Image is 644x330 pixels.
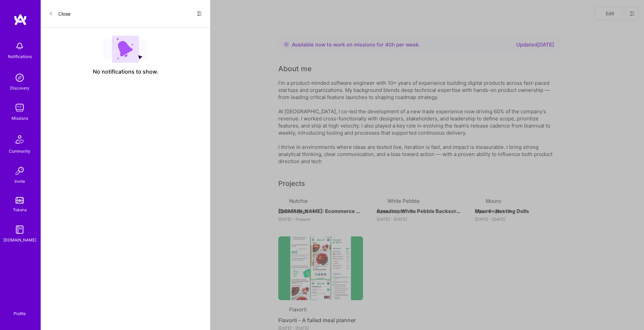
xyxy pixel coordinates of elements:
[93,68,158,75] span: No notifications to show.
[14,310,26,316] div: Profile
[10,84,29,92] div: Discovery
[13,39,26,53] img: bell
[103,36,148,63] img: empty
[13,71,26,84] img: discovery
[12,131,28,148] img: Community
[11,303,28,316] a: Profile
[13,164,26,178] img: Invite
[49,8,71,19] button: Close
[13,206,27,213] div: Tokens
[15,178,25,185] div: Invite
[12,115,28,122] div: Missions
[9,148,31,155] div: Community
[14,14,27,26] img: logo
[13,101,26,115] img: teamwork
[16,197,24,203] img: tokens
[13,223,26,236] img: guide book
[3,236,36,244] div: [DOMAIN_NAME]
[8,53,32,60] div: Notifications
